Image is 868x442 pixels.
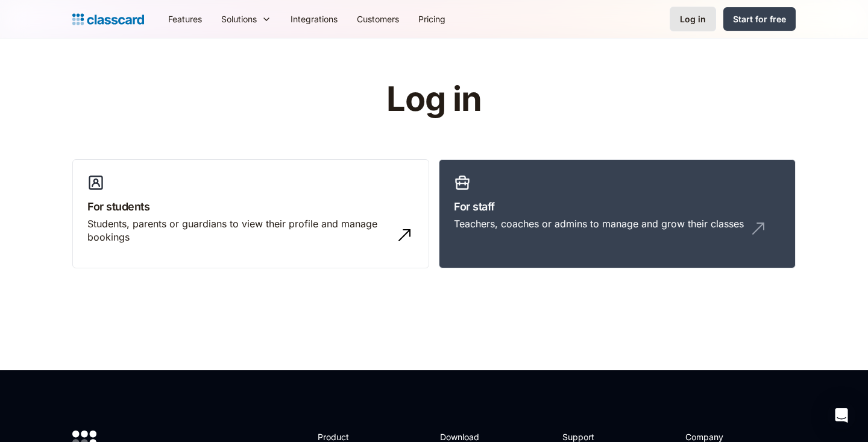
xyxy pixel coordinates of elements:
[680,13,706,25] div: Log in
[670,7,716,31] a: Log in
[454,217,744,230] div: Teachers, coaches or admins to manage and grow their classes
[72,159,429,269] a: For studentsStudents, parents or guardians to view their profile and manage bookings
[454,198,781,215] h3: For staff
[733,13,786,25] div: Start for free
[243,81,626,118] h1: Log in
[827,401,856,430] div: Open Intercom Messenger
[87,217,390,244] div: Students, parents or guardians to view their profile and manage bookings
[409,5,455,33] a: Pricing
[159,5,212,33] a: Features
[723,7,796,31] a: Start for free
[221,13,257,25] div: Solutions
[72,11,144,28] a: home
[87,198,414,215] h3: For students
[212,5,281,33] div: Solutions
[439,159,796,269] a: For staffTeachers, coaches or admins to manage and grow their classes
[347,5,409,33] a: Customers
[281,5,347,33] a: Integrations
